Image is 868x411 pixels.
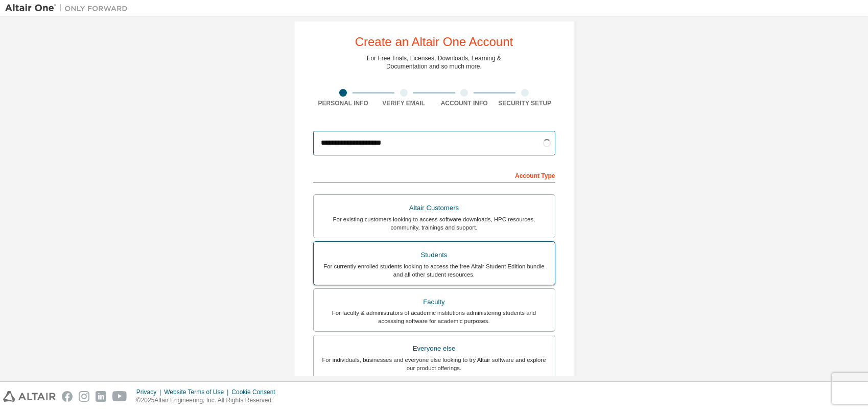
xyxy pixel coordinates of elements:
[96,391,106,402] img: linkedin.svg
[231,388,281,396] div: Cookie Consent
[320,295,549,309] div: Faculty
[495,99,555,107] div: Security Setup
[136,396,281,405] p: © 2025 Altair Engineering, Inc. All Rights Reserved.
[320,248,549,262] div: Students
[62,391,73,402] img: facebook.svg
[320,262,549,279] div: For currently enrolled students looking to access the free Altair Student Edition bundle and all ...
[136,388,164,396] div: Privacy
[367,54,501,71] div: For Free Trials, Licenses, Downloads, Learning & Documentation and so much more.
[320,201,549,215] div: Altair Customers
[313,167,555,183] div: Account Type
[79,391,89,402] img: instagram.svg
[313,99,374,107] div: Personal Info
[112,391,127,402] img: youtube.svg
[164,388,231,396] div: Website Terms of Use
[355,36,513,48] div: Create an Altair One Account
[320,341,549,356] div: Everyone else
[3,391,56,402] img: altair_logo.svg
[320,309,549,325] div: For faculty & administrators of academic institutions administering students and accessing softwa...
[320,215,549,232] div: For existing customers looking to access software downloads, HPC resources, community, trainings ...
[320,356,549,372] div: For individuals, businesses and everyone else looking to try Altair software and explore our prod...
[434,99,495,107] div: Account Info
[5,3,133,13] img: Altair One
[373,99,434,107] div: Verify Email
